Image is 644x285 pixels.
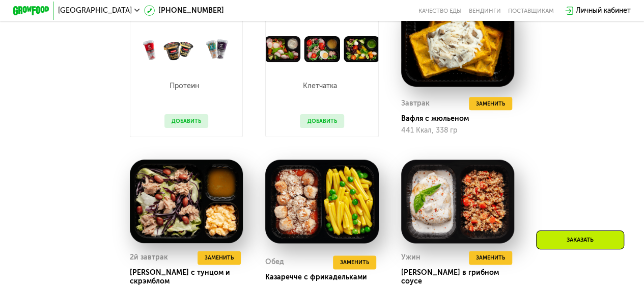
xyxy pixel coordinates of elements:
div: Личный кабинет [576,5,631,16]
button: Заменить [333,255,376,269]
span: Заменить [476,99,505,109]
div: Вафля с жюльеном [401,114,522,123]
span: [GEOGRAPHIC_DATA] [58,7,132,14]
div: 2й завтрак [130,251,168,264]
button: Добавить [300,114,344,127]
p: Клетчатка [300,83,339,90]
div: поставщикам [508,7,554,14]
button: Заменить [198,251,241,264]
div: Завтрак [401,97,430,110]
a: [PHONE_NUMBER] [144,5,224,16]
a: Качество еды [418,7,462,14]
span: Заменить [340,258,369,267]
div: Ужин [401,251,421,264]
div: Обед [265,255,284,269]
button: Заменить [469,251,512,264]
button: Заменить [469,97,512,110]
div: Заказать [536,230,624,249]
span: Заменить [205,253,234,263]
div: 441 Ккал, 338 гр [401,126,515,135]
div: Казаречче с фрикадельками [265,273,386,282]
p: Протеин [164,83,204,90]
a: Вендинги [469,7,501,14]
span: Заменить [476,253,505,263]
button: Добавить [164,114,208,127]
